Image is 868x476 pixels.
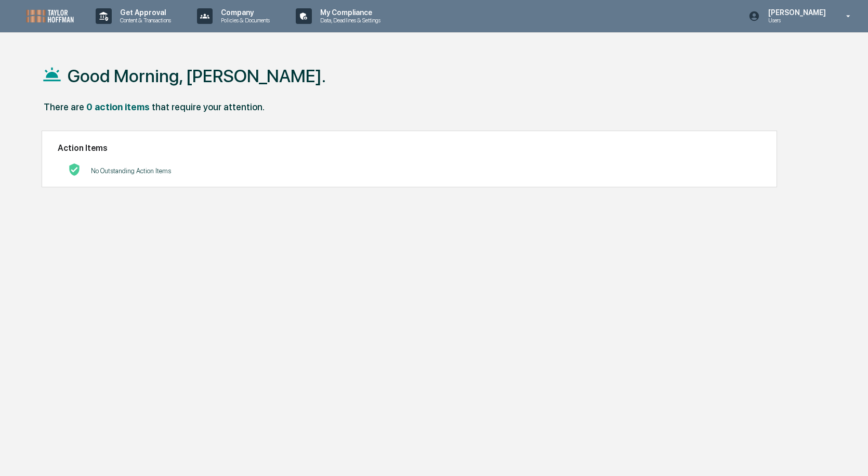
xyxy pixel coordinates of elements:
[112,17,176,24] p: Content & Transactions
[44,101,84,112] div: There are
[58,143,761,153] h2: Action Items
[760,17,831,24] p: Users
[213,8,275,17] p: Company
[68,66,326,86] h1: Good Morning, [PERSON_NAME].
[312,17,386,24] p: Data, Deadlines & Settings
[213,17,275,24] p: Policies & Documents
[760,8,831,17] p: [PERSON_NAME]
[112,8,176,17] p: Get Approval
[68,163,81,176] img: No Actions logo
[152,101,265,112] div: that require your attention.
[25,8,75,23] img: logo
[86,101,150,112] div: 0 action items
[312,8,386,17] p: My Compliance
[91,167,171,175] p: No Outstanding Action Items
